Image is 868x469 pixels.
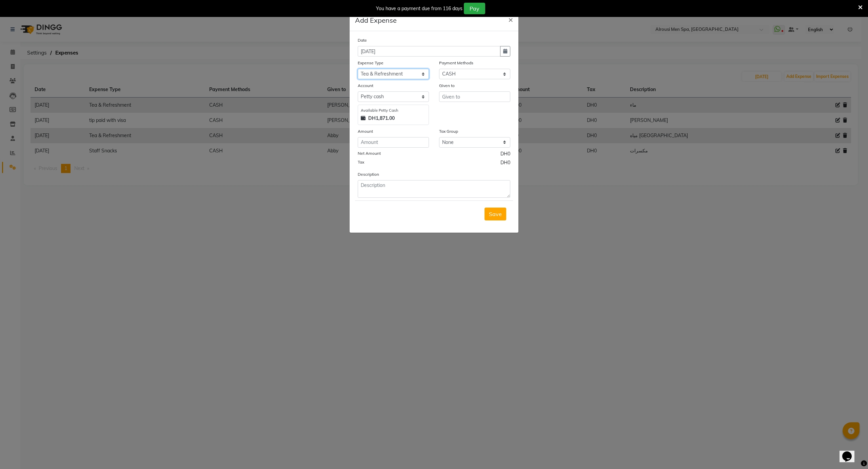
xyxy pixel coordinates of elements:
[355,15,397,25] h5: Add Expense
[358,171,379,177] label: Description
[358,150,381,156] label: Net Amount
[439,60,473,66] label: Payment Methods
[358,83,373,89] label: Account
[358,60,383,66] label: Expense Type
[503,10,518,29] button: Close
[485,208,506,220] button: Save
[358,37,367,43] label: Date
[439,91,510,102] input: Given to
[508,14,513,24] span: ×
[368,115,395,122] strong: DH1,871.00
[840,442,861,462] iframe: chat widget
[464,3,485,14] button: Pay
[439,128,458,134] label: Tax Group
[358,128,373,134] label: Amount
[500,150,510,159] span: DH0
[376,5,462,12] div: You have a payment due from 116 days
[489,211,502,217] span: Save
[439,83,455,89] label: Given to
[361,108,426,113] div: Available Petty Cash
[500,159,510,168] span: DH0
[358,137,429,148] input: Amount
[358,159,364,165] label: Tax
